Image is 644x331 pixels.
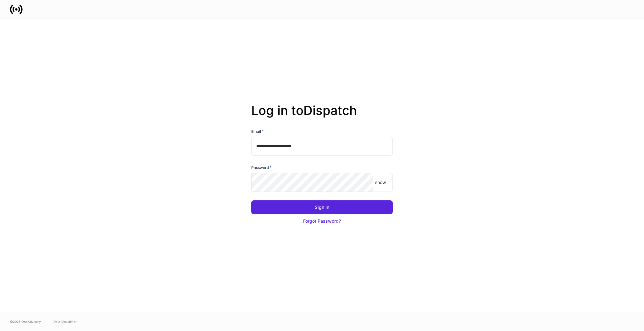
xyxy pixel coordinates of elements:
[53,319,77,324] a: Data Disclaimer
[303,218,341,224] div: Forgot Password?
[251,128,264,134] h6: Email
[251,200,393,214] button: Sign In
[251,164,272,171] h6: Password
[251,103,393,128] h2: Log in to Dispatch
[10,319,41,324] span: © 2025 OneAdvisory
[375,179,386,186] p: show
[315,204,329,210] div: Sign In
[251,214,393,228] button: Forgot Password?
